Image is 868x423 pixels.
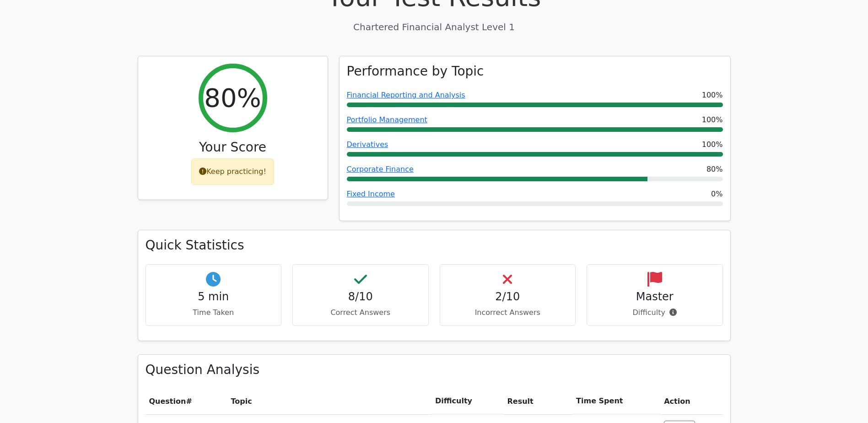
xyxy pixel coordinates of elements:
p: Difficulty [594,307,715,318]
h2: 80% [204,82,261,113]
th: Result [504,388,573,414]
th: Time Spent [572,388,660,414]
p: Time Taken [153,307,274,318]
h4: 2/10 [447,290,568,304]
span: Question [149,397,186,406]
span: 80% [706,164,723,175]
span: 0% [711,189,722,200]
span: 100% [702,114,723,125]
div: Keep practicing! [191,158,274,185]
a: Fixed Income [347,190,395,198]
th: Topic [227,388,432,414]
a: Corporate Finance [347,165,414,174]
h4: Master [594,290,715,304]
a: Financial Reporting and Analysis [347,91,465,99]
h3: Your Score [146,140,320,155]
p: Chartered Financial Analyst Level 1 [138,20,731,34]
h3: Question Analysis [146,362,723,378]
h3: Performance by Topic [347,64,484,79]
p: Incorrect Answers [447,307,568,318]
a: Portfolio Management [347,115,427,124]
h4: 5 min [153,290,274,304]
p: Correct Answers [300,307,421,318]
span: 100% [702,90,723,101]
th: Difficulty [431,388,504,414]
th: Action [660,388,722,414]
th: # [146,388,227,414]
a: Derivatives [347,140,388,149]
h4: 8/10 [300,290,421,304]
h3: Quick Statistics [146,238,723,253]
span: 100% [702,139,723,150]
